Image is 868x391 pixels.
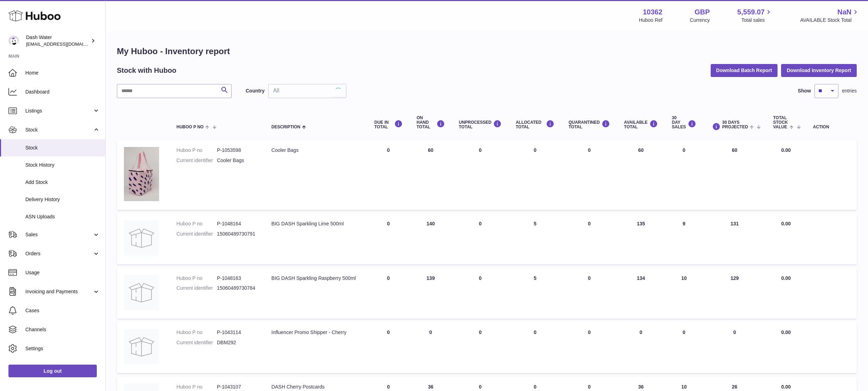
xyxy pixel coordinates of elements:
span: 0 [588,147,591,153]
dt: Current identifier [176,157,217,164]
img: product image [124,329,159,364]
span: NaN [837,7,851,17]
td: 10 [665,268,703,319]
strong: GBP [694,7,710,17]
dt: Huboo P no [176,384,217,390]
span: 0.00 [781,147,791,153]
img: product image [124,275,159,310]
td: 129 [703,268,766,319]
h1: My Huboo - Inventory report [117,46,857,57]
span: 0 [588,329,591,335]
div: BIG DASH Sparkling Raspberry 500ml [271,275,360,282]
td: 9 [665,213,703,264]
dt: Current identifier [176,231,217,237]
span: Stock [25,127,93,133]
span: Cases [25,307,100,314]
span: Usage [25,269,100,276]
span: Orders [25,250,93,257]
span: Stock [25,145,100,151]
a: Log out [8,365,97,377]
td: 0 [452,268,509,319]
div: BIG DASH Sparkling Lime 500ml [271,220,360,227]
td: 0 [367,213,410,264]
dd: P-1048163 [217,275,257,282]
td: 0 [509,140,561,210]
div: Action [813,125,850,129]
td: 0 [367,268,410,319]
td: 0 [665,140,703,210]
div: ALLOCATED Total [516,120,554,129]
span: 5,559.07 [737,7,765,17]
td: 60 [703,140,766,210]
label: Country [246,88,265,94]
div: UNPROCESSED Total [459,120,502,129]
img: product image [124,147,159,201]
dd: P-1043107 [217,384,257,390]
td: 0 [617,322,665,373]
td: 139 [410,268,452,319]
span: 0.00 [781,329,791,335]
span: Channels [25,326,100,333]
span: 0 [588,221,591,226]
dt: Huboo P no [176,147,217,154]
h2: Stock with Huboo [117,66,176,75]
span: 0.00 [781,275,791,281]
td: 0 [509,322,561,373]
div: Cooler Bags [271,147,360,154]
span: ASN Uploads [25,213,100,220]
td: 0 [703,322,766,373]
td: 0 [452,322,509,373]
span: Listings [25,108,93,114]
span: 0.00 [781,384,791,390]
span: Total stock value [773,116,788,130]
dt: Huboo P no [176,329,217,336]
div: AVAILABLE Total [624,120,658,129]
td: 5 [509,268,561,319]
span: Delivery History [25,196,100,203]
span: 0 [588,275,591,281]
td: 135 [617,213,665,264]
span: Invoicing and Payments [25,288,93,295]
span: Description [271,125,300,129]
td: 0 [367,322,410,373]
div: DUE IN TOTAL [375,120,403,129]
span: 30 DAYS PROJECTED [722,120,748,129]
td: 131 [703,213,766,264]
span: entries [842,88,857,94]
span: [EMAIL_ADDRESS][DOMAIN_NAME] [26,41,103,47]
dd: 15060489730791 [217,231,257,237]
div: Currency [690,17,710,24]
dd: P-1053598 [217,147,257,154]
span: Sales [25,231,93,238]
a: 5,559.07 Total sales [737,7,773,24]
td: 60 [410,140,452,210]
dt: Huboo P no [176,275,217,282]
dt: Current identifier [176,339,217,346]
span: Settings [25,345,100,352]
span: 0 [588,384,591,390]
span: Huboo P no [176,125,203,129]
div: Influencer Promo Shipper - Cherry [271,329,360,336]
img: product image [124,220,159,256]
img: bea@dash-water.com [8,36,19,46]
span: Home [25,70,100,76]
span: Dashboard [25,89,100,95]
button: Download Batch Report [711,64,778,77]
div: Dash Water [26,34,89,47]
td: 0 [367,140,410,210]
dd: P-1048164 [217,220,257,227]
div: 30 DAY SALES [672,116,696,130]
dd: DBM292 [217,339,257,346]
span: Stock History [25,162,100,168]
a: NaN AVAILABLE Stock Total [800,7,860,24]
td: 140 [410,213,452,264]
span: Add Stock [25,179,100,186]
div: ON HAND Total [417,116,445,130]
button: Download Inventory Report [781,64,857,77]
dt: Huboo P no [176,220,217,227]
td: 0 [452,140,509,210]
div: QUARANTINED Total [568,120,610,129]
td: 60 [617,140,665,210]
dd: P-1043114 [217,329,257,336]
td: 134 [617,268,665,319]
